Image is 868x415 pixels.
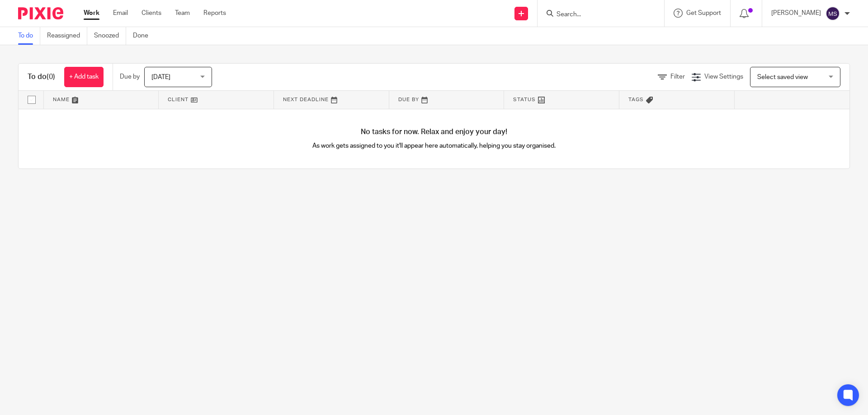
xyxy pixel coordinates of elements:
[47,27,87,45] a: Reassigned
[771,9,821,18] p: [PERSON_NAME]
[47,73,55,80] span: (0)
[120,72,140,81] p: Due by
[175,9,190,18] a: Team
[670,74,685,80] span: Filter
[19,127,849,137] h4: No tasks for now. Relax and enjoy your day!
[686,10,721,16] span: Get Support
[113,9,128,18] a: Email
[142,9,161,18] a: Clients
[628,97,644,102] span: Tags
[84,9,99,18] a: Work
[151,74,170,80] span: [DATE]
[94,27,126,45] a: Snoozed
[18,7,63,19] img: Pixie
[226,141,642,150] p: As work gets assigned to you it'll appear here automatically, helping you stay organised.
[757,74,808,80] span: Select saved view
[203,9,226,18] a: Reports
[64,67,104,87] a: + Add task
[18,27,40,45] a: To do
[28,72,55,82] h1: To do
[133,27,155,45] a: Done
[556,11,637,19] input: Search
[704,74,743,80] span: View Settings
[826,6,840,21] img: svg%3E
